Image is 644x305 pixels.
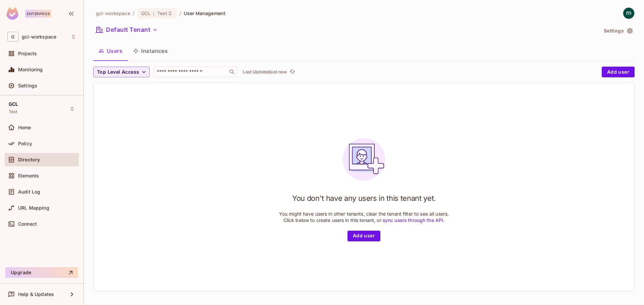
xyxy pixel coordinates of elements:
button: Top Level Access [93,67,150,77]
span: URL Mapping [18,205,49,211]
p: You might have users in other tenants, clear the tenant filter to see all users. Click below to c... [279,211,449,223]
h1: You don't have any users in this tenant yet. [292,193,436,203]
span: Directory [18,157,40,162]
span: Elements [18,173,39,178]
img: SReyMgAAAABJRU5ErkJggg== [6,7,18,20]
span: refresh [289,69,295,75]
li: / [179,10,181,16]
span: Test [9,109,17,115]
span: GCL [9,101,18,107]
button: Instances [128,43,173,59]
span: Help & Updates [18,292,54,297]
span: User Management [184,10,226,16]
button: Add user [347,231,380,241]
span: Test [157,10,167,16]
span: : [153,11,155,16]
span: Connect [18,221,37,227]
span: Projects [18,51,37,56]
div: Enterprise [25,10,51,18]
button: Upgrade [5,267,78,278]
img: mathieu h [623,8,634,19]
button: Default Tenant [93,24,160,35]
a: sync users through the API. [383,217,445,223]
span: Monitoring [18,67,43,72]
button: refresh [288,68,296,76]
span: Workspace: gcl-workspace [22,34,56,40]
p: Last Updated just now [243,69,287,75]
span: Policy [18,141,32,146]
span: Click to refresh data [287,68,296,76]
span: Home [18,125,31,130]
span: Top Level Access [97,68,139,76]
span: Settings [18,83,37,88]
button: Add user [602,67,635,77]
span: Audit Log [18,189,40,195]
button: Settings [601,25,635,36]
button: Users [93,43,128,59]
span: the active workspace [96,10,130,16]
li: / [133,10,135,16]
span: GCL [141,10,150,16]
span: G [7,32,18,42]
